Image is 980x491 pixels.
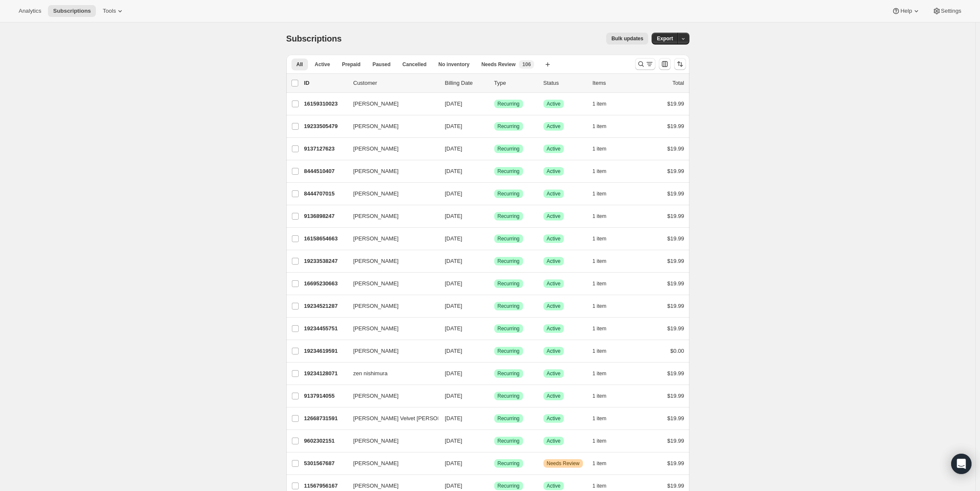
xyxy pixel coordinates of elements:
span: Recurring [498,370,520,377]
span: 1 item [593,370,607,377]
button: Bulk updates [606,33,648,45]
p: 11567956167 [304,482,347,490]
span: Recurring [498,145,520,152]
div: 9137127623[PERSON_NAME][DATE]SuccessRecurringSuccessActive1 item$19.99 [304,143,684,155]
button: [PERSON_NAME] [348,344,433,358]
button: Settings [927,5,966,17]
span: $19.99 [667,235,684,242]
span: [DATE] [445,235,462,242]
button: 1 item [593,413,616,424]
span: Recurring [498,100,520,107]
span: Active [547,258,561,265]
span: [PERSON_NAME] [353,167,399,176]
span: Bulk updates [611,35,643,42]
span: [PERSON_NAME] [353,257,399,265]
span: 1 item [593,438,607,444]
span: [PERSON_NAME] [353,145,399,153]
button: [PERSON_NAME] [348,165,433,178]
span: $19.99 [667,123,684,129]
p: 12668731591 [304,414,347,423]
span: Recurring [498,280,520,287]
span: Recurring [498,168,520,175]
span: Analytics [19,8,41,14]
span: $19.99 [667,415,684,421]
button: [PERSON_NAME] Velvet [PERSON_NAME] [348,412,433,425]
button: 1 item [593,120,616,132]
p: 9136898247 [304,212,347,220]
span: [PERSON_NAME] [353,302,399,310]
span: $0.00 [670,348,684,354]
span: [DATE] [445,190,462,197]
span: [PERSON_NAME] [353,324,399,333]
span: Needs Review [482,61,516,68]
button: 1 item [593,458,616,469]
span: Active [547,145,561,152]
span: [DATE] [445,258,462,264]
div: Type [494,79,537,87]
button: Analytics [14,5,46,17]
p: 16159310023 [304,100,347,108]
span: Active [547,280,561,287]
p: Billing Date [445,79,487,87]
span: Active [547,100,561,107]
button: Subscriptions [48,5,96,17]
p: 9137914055 [304,392,347,400]
span: Subscriptions [286,34,342,43]
p: 19233538247 [304,257,347,265]
span: $19.99 [667,190,684,197]
span: Subscriptions [53,8,91,14]
span: [PERSON_NAME] [353,437,399,445]
span: Active [547,438,561,444]
span: $19.99 [667,460,684,466]
span: Active [547,303,561,310]
span: Cancelled [403,61,427,68]
span: Active [315,61,330,68]
button: Create new view [541,59,554,70]
span: 1 item [593,393,607,399]
span: Recurring [498,483,520,489]
span: Active [547,483,561,489]
span: [PERSON_NAME] [353,100,399,108]
span: Recurring [498,415,520,422]
span: 1 item [593,235,607,242]
div: 19234455751[PERSON_NAME][DATE]SuccessRecurringSuccessActive1 item$19.99 [304,323,684,335]
div: 12668731591[PERSON_NAME] Velvet [PERSON_NAME][DATE]SuccessRecurringSuccessActive1 item$19.99 [304,413,684,424]
p: 19234521287 [304,302,347,310]
p: 19233505479 [304,122,347,131]
span: Prepaid [342,61,361,68]
span: $19.99 [667,393,684,399]
div: 5301567687[PERSON_NAME][DATE]SuccessRecurringWarningNeeds Review1 item$19.99 [304,458,684,469]
button: [PERSON_NAME] [348,434,433,448]
div: IDCustomerBilling DateTypeStatusItemsTotal [304,79,684,87]
span: [DATE] [445,325,462,332]
span: Recurring [498,213,520,220]
button: 1 item [593,435,616,447]
span: Settings [941,8,961,14]
button: 1 item [593,98,616,110]
button: 1 item [593,345,616,357]
button: Sort the results [674,58,686,70]
div: Items [593,79,635,87]
span: Recurring [498,190,520,197]
span: $19.99 [667,438,684,444]
button: 1 item [593,143,616,155]
span: [DATE] [445,145,462,152]
button: 1 item [593,210,616,222]
span: Recurring [498,235,520,242]
button: [PERSON_NAME] [348,254,433,268]
span: Recurring [498,123,520,130]
span: [PERSON_NAME] [353,279,399,288]
span: [DATE] [445,438,462,444]
button: [PERSON_NAME] [348,187,433,201]
span: $19.99 [667,100,684,107]
p: 19234128071 [304,369,347,378]
span: 1 item [593,213,607,220]
span: $19.99 [667,168,684,174]
span: $19.99 [667,303,684,309]
span: [PERSON_NAME] [353,347,399,355]
span: Active [547,213,561,220]
button: 1 item [593,300,616,312]
p: Total [672,79,684,87]
span: $19.99 [667,145,684,152]
span: 1 item [593,190,607,197]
